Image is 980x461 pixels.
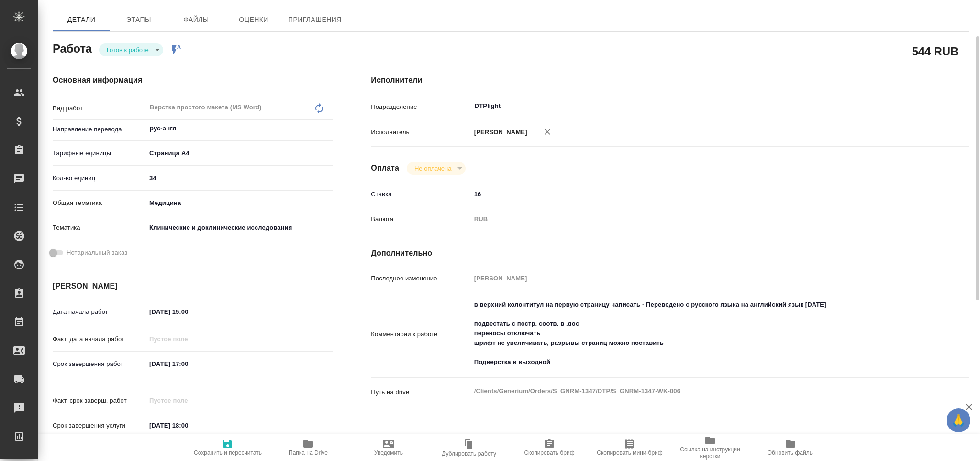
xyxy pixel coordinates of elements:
[268,434,348,461] button: Папка на Drive
[471,297,920,370] textarea: в верхний колонтитул на первую страницу написать - Переведено с русского языка на английский язык...
[231,14,277,26] span: Оценки
[537,121,558,142] button: Удалить исполнителя
[53,39,92,56] h2: Работа
[912,43,958,59] h2: 544 RUB
[371,214,470,224] p: Валюта
[53,173,146,183] p: Кол-во единиц
[53,104,146,113] p: Вид работ
[471,128,527,137] p: [PERSON_NAME]
[327,128,329,129] button: Open
[53,198,146,208] p: Общая тематика
[146,394,230,407] input: Пустое поле
[750,434,831,461] button: Обновить файлы
[590,434,670,461] button: Скопировать мини-бриф
[146,220,333,236] div: Клинические и доклинические исследования
[407,162,466,175] div: Готов к работе
[146,305,230,319] input: ✎ Введи что-нибудь
[509,434,590,461] button: Скопировать бриф
[289,450,328,456] span: Папка на Drive
[53,334,146,344] p: Факт. дата начала работ
[53,421,146,430] p: Срок завершения услуги
[146,145,333,161] div: Страница А4
[188,434,268,461] button: Сохранить и пересчитать
[371,102,470,112] p: Подразделение
[104,46,152,54] button: Готов к работе
[288,14,342,26] span: Приглашения
[429,434,509,461] button: Дублировать работу
[947,408,970,432] button: 🙏
[146,357,230,371] input: ✎ Введи что-нибудь
[524,450,574,456] span: Скопировать бриф
[53,75,333,86] h4: Основная информация
[146,195,333,211] div: Медицина
[371,190,470,199] p: Ставка
[99,43,163,56] div: Готов к работе
[116,14,162,26] span: Этапы
[53,149,146,158] p: Тарифные единицы
[676,446,745,460] span: Ссылка на инструкции верстки
[914,105,916,107] button: Open
[471,187,920,201] input: ✎ Введи что-нибудь
[950,410,967,430] span: 🙏
[53,396,146,406] p: Факт. срок заверш. работ
[597,450,662,456] span: Скопировать мини-бриф
[173,14,219,26] span: Файлы
[374,450,403,456] span: Уведомить
[442,450,496,457] span: Дублировать работу
[53,307,146,317] p: Дата начала работ
[53,280,333,292] h4: [PERSON_NAME]
[371,128,470,137] p: Исполнитель
[471,271,920,285] input: Пустое поле
[53,359,146,369] p: Срок завершения работ
[371,75,969,86] h4: Исполнители
[768,450,814,456] span: Обновить файлы
[146,332,230,346] input: Пустое поле
[670,434,750,461] button: Ссылка на инструкции верстки
[53,125,146,134] p: Направление перевода
[412,164,454,172] button: Не оплачена
[348,434,429,461] button: Уведомить
[146,171,333,185] input: ✎ Введи что-нибудь
[194,450,262,456] span: Сохранить и пересчитать
[371,247,969,259] h4: Дополнительно
[371,387,470,397] p: Путь на drive
[53,223,146,233] p: Тематика
[471,383,920,399] textarea: /Clients/Generium/Orders/S_GNRM-1347/DTP/S_GNRM-1347-WK-006
[471,211,920,227] div: RUB
[371,330,470,339] p: Комментарий к работе
[58,14,104,26] span: Детали
[67,248,127,257] span: Нотариальный заказ
[371,162,399,174] h4: Оплата
[371,274,470,283] p: Последнее изменение
[146,418,230,432] input: ✎ Введи что-нибудь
